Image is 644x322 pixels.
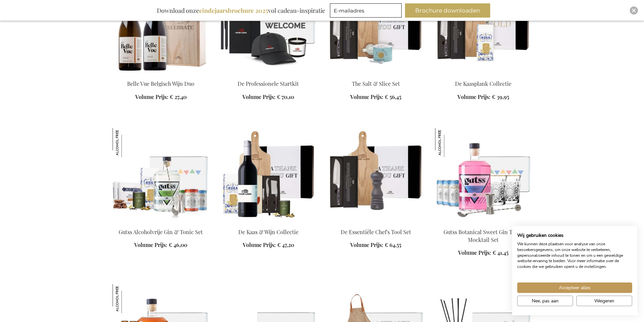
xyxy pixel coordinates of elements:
span: € 41,45 [493,249,508,256]
span: Nee, pas aan [532,297,558,304]
img: Gutss Cuba Libre Mocktail Set [113,284,142,313]
button: Pas cookie voorkeuren aan [517,296,573,306]
a: De Kaas & Wijn Collectie [220,220,317,226]
span: Volume Prijs: [243,241,276,248]
span: € 70,10 [277,93,294,100]
a: Volume Prijs: € 39,95 [457,93,509,101]
img: Gutss Botanical Sweet Gin Tonic Mocktail Set [435,128,464,157]
a: Volume Prijs: € 64,55 [350,241,401,249]
span: Volume Prijs: [350,93,383,100]
span: Weigeren [594,297,614,304]
a: The Professional Starter Kit [220,72,317,78]
a: De Kaasplank Collectie [455,80,511,87]
a: De Professionele Startkit [238,80,299,87]
a: The Salt & Slice Set Exclusive Business Gift [328,72,424,78]
span: Volume Prijs: [135,93,168,100]
span: Volume Prijs: [242,93,276,100]
h2: Wij gebruiken cookies [517,232,632,239]
div: Close [630,6,638,15]
button: Accepteer alle cookies [517,282,632,293]
img: De Kaas & Wijn Collectie [220,128,317,223]
button: Alle cookies weigeren [576,296,632,306]
span: € 64,55 [385,241,401,248]
span: € 39,95 [492,93,509,100]
a: Gutss Alcoholvrije Gin & Tonic Set [119,228,203,236]
button: Brochure downloaden [405,3,490,18]
a: Belle Vue Belgisch Wijn Duo [113,72,209,78]
a: The Salt & Slice Set [352,80,400,87]
a: De Kaas & Wijn Collectie [238,228,299,236]
span: € 27,40 [170,93,187,100]
a: The Cheese Board Collection [435,72,532,78]
img: Gutss Non-Alcoholic Gin & Tonic Set [113,128,209,223]
span: Volume Prijs: [457,93,491,100]
a: Gutss Botanical Sweet Gin Tonic Mocktail Set [444,228,523,243]
b: eindejaarsbrochure 2025 [199,6,268,15]
a: Volume Prijs: € 41,45 [458,249,508,257]
img: Gutss Botanical Sweet Gin Tonic Mocktail Set [435,128,532,223]
a: Gutss Botanical Sweet Gin Tonic Mocktail Set Gutss Botanical Sweet Gin Tonic Mocktail Set [435,220,532,226]
a: Volume Prijs: € 47,20 [243,241,294,249]
span: Volume Prijs: [350,241,383,248]
a: Belle Vue Belgisch Wijn Duo [127,80,194,87]
a: Gutss Non-Alcoholic Gin & Tonic Set Gutss Alcoholvrije Gin & Tonic Set [113,220,209,226]
a: Volume Prijs: € 70,10 [242,93,294,101]
a: De Essentiële Chef's Tool Set [341,228,411,236]
img: Gutss Alcoholvrije Gin & Tonic Set [113,128,142,157]
p: We kunnen deze plaatsen voor analyse van onze bezoekersgegevens, om onze website te verbeteren, g... [517,241,632,270]
a: De Essentiële Chef's Tool Set [328,220,424,226]
img: De Essentiële Chef's Tool Set [328,128,424,223]
div: Download onze vol cadeau-inspiratie [154,3,328,18]
span: € 56,45 [385,93,401,100]
span: Accepteer alles [559,284,591,291]
span: Volume Prijs: [134,241,167,248]
img: Close [632,8,636,13]
input: E-mailadres [330,3,402,18]
span: Volume Prijs: [458,249,491,256]
span: € 46,00 [169,241,187,248]
form: marketing offers and promotions [330,3,404,20]
a: Volume Prijs: € 56,45 [350,93,401,101]
a: Volume Prijs: € 46,00 [134,241,187,249]
span: € 47,20 [277,241,294,248]
a: Volume Prijs: € 27,40 [135,93,187,101]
